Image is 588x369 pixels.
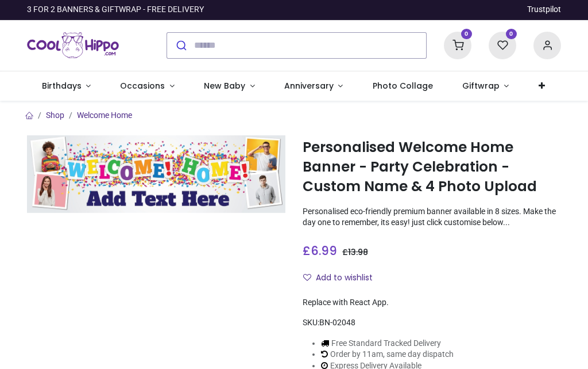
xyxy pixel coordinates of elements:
div: Replace with React App. [303,297,561,309]
a: Welcome Home [77,111,132,120]
a: Giftwrap [447,71,524,101]
span: Occasions [120,80,165,92]
span: BN-02048 [319,318,355,327]
button: Add to wishlistAdd to wishlist [303,268,382,288]
div: 3 FOR 2 BANNERS & GIFTWRAP - FREE DELIVERY [27,4,204,16]
span: Photo Collage [373,80,433,92]
a: Shop [46,111,64,120]
a: Trustpilot [527,4,561,16]
li: Order by 11am, same day dispatch [321,349,482,360]
i: Add to wishlist [303,273,311,281]
span: Birthdays [42,80,82,92]
img: Personalised Welcome Home Banner - Party Celebration - Custom Name & 4 Photo Upload [27,135,285,213]
span: 6.99 [311,242,337,259]
a: 0 [444,40,471,49]
sup: 0 [506,29,517,40]
p: Personalised eco-friendly premium banner available in 8 sizes. Make the day one to remember, its ... [303,206,561,229]
a: Occasions [106,71,189,101]
div: SKU: [303,317,561,329]
button: Submit [167,33,194,58]
a: Birthdays [27,71,106,101]
span: £ [342,246,368,258]
span: 13.98 [348,246,368,258]
span: £ [303,242,337,259]
h1: Personalised Welcome Home Banner - Party Celebration - Custom Name & 4 Photo Upload [303,138,561,197]
li: Free Standard Tracked Delivery [321,338,482,349]
span: Giftwrap [462,80,500,92]
a: Anniversary [269,71,358,101]
img: Cool Hippo [27,29,119,62]
span: Anniversary [284,80,334,92]
a: Logo of Cool Hippo [27,29,119,62]
a: New Baby [189,71,270,101]
a: 0 [489,40,516,49]
sup: 0 [461,29,472,40]
span: New Baby [204,80,245,92]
